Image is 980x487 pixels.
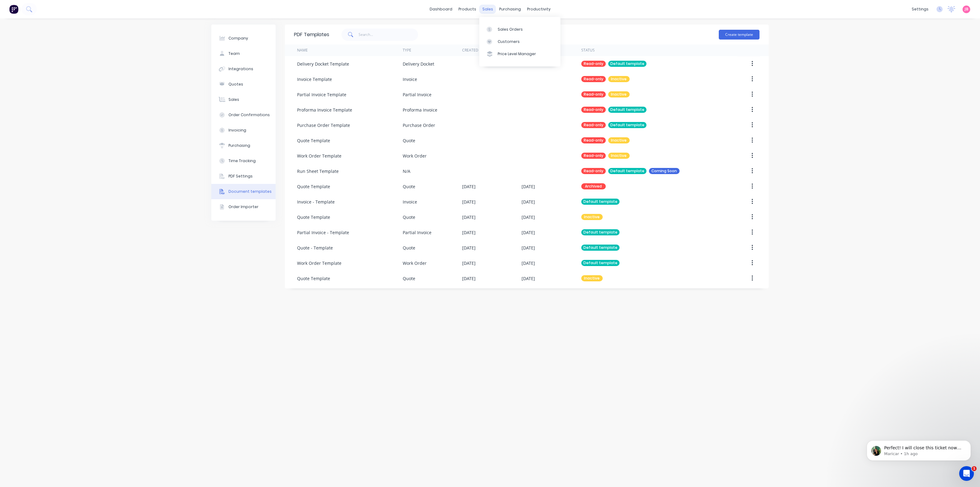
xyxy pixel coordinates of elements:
button: Emoji picker [19,201,24,206]
div: Partial Invoice Template [297,91,346,98]
img: Factory [9,5,18,14]
div: Read-only [581,122,606,128]
span: 1 [972,466,977,471]
div: Customers [498,39,520,44]
div: i have updated quote template and below not showing on the quotes [22,68,118,151]
textarea: Message… [5,188,117,198]
iframe: Intercom live chat [959,466,974,481]
button: Order Confirmations [211,107,276,123]
div: Inactive [581,275,603,281]
div: Work Order [403,260,427,266]
div: Sales Orders [498,27,523,32]
div: [DATE] [522,245,535,251]
div: Invoice [403,199,417,205]
div: Read-only [581,168,606,174]
div: Inactive [608,76,630,82]
div: Close [107,2,119,13]
div: Default template [581,260,620,266]
button: Create template [719,30,759,40]
button: Company [211,31,276,46]
div: Name [297,48,308,53]
div: Default template [581,199,620,205]
div: Archived [581,183,606,189]
div: Proforma Invoice [403,107,437,113]
div: [DATE] [522,229,535,236]
div: Read-only [581,76,606,82]
div: Quote [403,214,415,220]
div: Inactive [608,91,630,97]
div: [DATE] [522,260,535,266]
div: Factory says… [5,50,118,68]
div: Thank you for sharing the details and the screenshot. I'll connect you with one of our human agen... [5,156,100,188]
div: Default template [608,107,646,113]
iframe: Intercom notifications message [858,428,980,470]
button: Quotes [211,77,276,92]
div: Order Confirmations [228,112,270,118]
div: How can I help? [5,50,49,63]
div: Time Tracking [228,158,256,164]
div: Delivery Docket [403,61,434,67]
div: Work Order [403,153,427,159]
div: Partial Invoice [403,91,432,98]
div: Read-only [581,91,606,97]
div: [DATE] [462,183,476,190]
button: Upload attachment [9,201,14,206]
div: [DATE] [522,183,535,190]
div: Read-only [581,61,606,67]
h1: Maricar [30,3,48,8]
div: Factory says… [5,24,118,50]
div: Default template [581,229,620,235]
div: Quote - Template [297,245,333,251]
div: PDF Settings [228,173,253,179]
div: Default template [581,245,620,251]
div: Default template [608,168,646,174]
div: i have updated quote template and below not showing on the quotes [27,136,113,148]
div: Hi there! You're speaking with Factory AI. I'm fully trained and here to help you out [DATE]— let... [10,28,96,46]
div: productivity [524,5,554,14]
button: Send a message… [105,198,115,208]
div: N/A [403,168,410,174]
div: Quote Template [297,214,330,220]
div: Read-only [581,153,606,159]
div: Partial Invoice - Template [297,229,349,236]
a: dashboard [427,5,455,14]
div: Jason says… [5,68,118,156]
div: Work Order Template [297,153,341,159]
div: Type [403,48,411,53]
div: Hi there! You're speaking with Factory AI. I'm fully trained and here to help you out [DATE]— let... [5,24,100,49]
div: [DATE] [462,260,476,266]
div: Quote [403,137,415,144]
div: Created [462,48,478,53]
div: Integrations [228,66,253,72]
div: Default template [608,122,646,128]
div: Invoice Template [297,76,332,82]
button: Sales [211,92,276,107]
button: Integrations [211,61,276,77]
div: Inactive [608,137,630,143]
div: Purchasing [228,143,250,148]
div: Document templates [228,189,272,194]
button: go back [4,2,16,14]
div: [DATE] [522,199,535,205]
div: Company [228,36,248,41]
div: Quote [403,183,415,190]
button: PDF Settings [211,169,276,184]
div: Inactive [608,153,630,159]
button: Purchasing [211,138,276,153]
input: Search... [359,29,418,41]
div: [DATE] [462,275,476,282]
div: Purchase Order [403,122,435,128]
div: purchasing [496,5,524,14]
span: JB [965,6,968,12]
div: Factory says… [5,156,118,192]
button: Document templates [211,184,276,199]
button: Time Tracking [211,153,276,169]
p: Active in the last 15m [30,8,73,14]
div: Order Importer [228,204,258,210]
div: Partial Invoice [403,229,432,236]
div: Quotes [228,82,243,87]
div: Quote [403,275,415,282]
